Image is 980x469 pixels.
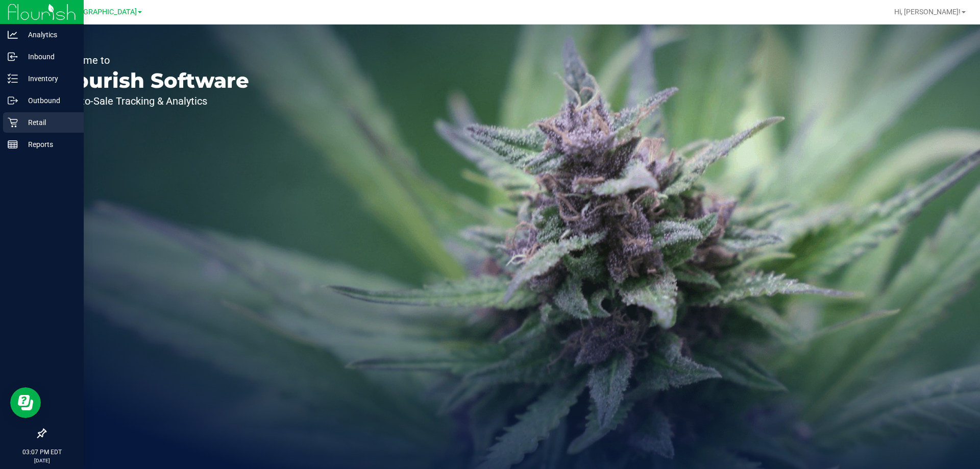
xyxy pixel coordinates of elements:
[8,52,18,62] inline-svg: Inbound
[8,73,18,84] inline-svg: Inventory
[8,95,18,106] inline-svg: Outbound
[18,72,79,85] p: Inventory
[18,29,79,41] p: Analytics
[55,70,249,91] p: Flourish Software
[8,30,18,40] inline-svg: Analytics
[18,116,79,129] p: Retail
[67,8,137,16] span: [GEOGRAPHIC_DATA]
[55,55,249,65] p: Welcome to
[18,51,79,63] p: Inbound
[5,457,79,464] p: [DATE]
[8,139,18,150] inline-svg: Reports
[8,117,18,128] inline-svg: Retail
[55,96,249,106] p: Seed-to-Sale Tracking & Analytics
[18,94,79,107] p: Outbound
[894,8,961,16] span: Hi, [PERSON_NAME]!
[10,387,41,418] iframe: Resource center
[5,448,79,457] p: 03:07 PM EDT
[18,138,79,151] p: Reports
